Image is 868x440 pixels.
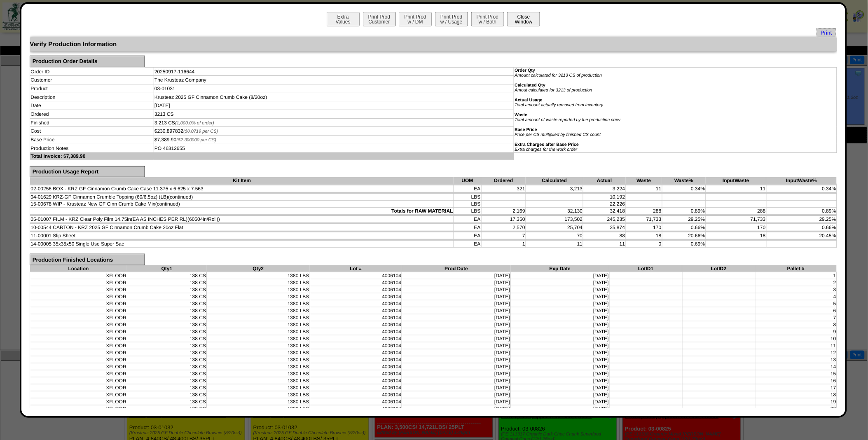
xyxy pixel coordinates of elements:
[515,117,620,122] i: Total amount of waste reported by the production crew
[662,232,706,239] td: 20.66%
[511,391,610,398] td: [DATE]
[127,356,206,363] td: 138 CS
[454,194,481,201] td: LBS
[766,177,837,184] th: InputWaste%
[706,208,766,215] td: 288
[30,300,127,307] td: XFLOOR
[511,405,610,412] td: [DATE]
[511,335,610,342] td: [DATE]
[755,335,837,342] td: 10
[127,377,206,384] td: 138 CS
[207,391,310,398] td: 1380 LBS
[207,314,310,321] td: 1380 LBS
[511,328,610,335] td: [DATE]
[310,307,402,314] td: 4006104
[454,216,481,223] td: EA
[310,293,402,300] td: 4006104
[511,272,610,279] td: [DATE]
[662,177,706,184] th: Waste%
[310,363,402,370] td: 4006104
[154,101,514,110] td: [DATE]
[402,377,511,384] td: [DATE]
[583,177,626,184] th: Actual
[755,398,837,405] td: 19
[583,194,626,201] td: 10,192
[30,136,154,144] td: Base Price
[766,232,837,239] td: 20.45%
[310,391,402,398] td: 4006104
[310,328,402,335] td: 4006104
[30,286,127,293] td: XFLOOR
[454,224,481,231] td: EA
[511,398,610,405] td: [DATE]
[402,405,511,412] td: [DATE]
[154,144,514,152] td: PO 46312655
[583,224,626,231] td: 25,874
[30,272,127,279] td: XFLOOR
[310,370,402,377] td: 4006104
[481,177,526,184] th: Ordered
[207,293,310,300] td: 1380 LBS
[30,398,127,405] td: XFLOOR
[662,224,706,231] td: 0.66%
[662,185,706,192] td: 0.34%
[310,335,402,342] td: 4006104
[583,232,626,239] td: 88
[511,265,610,272] th: Exp Date
[402,391,511,398] td: [DATE]
[30,224,454,231] td: 10-00544 CARTON - KRZ 2025 GF Cinnamon Crumb Cake 20oz Flat
[30,307,127,314] td: XFLOOR
[626,232,662,239] td: 18
[402,307,511,314] td: [DATE]
[30,405,127,412] td: XFLOOR
[30,241,454,248] td: 14-00005 35x35x50 Single Use Super Sac
[706,185,766,192] td: 11
[454,177,481,184] th: UOM
[583,201,626,208] td: 22,226
[30,101,154,110] td: Date
[583,185,626,192] td: 3,224
[310,398,402,405] td: 4006104
[310,272,402,279] td: 4006104
[766,224,837,231] td: 0.66%
[154,93,514,101] td: Krusteaz 2025 GF Cinnamon Crumb Cake (8/20oz)
[515,127,537,132] b: Base Price
[755,307,837,314] td: 6
[327,12,360,26] button: ExtraValues
[515,88,592,93] i: Amout calculated for 3213 of production
[30,363,127,370] td: XFLOOR
[402,321,511,328] td: [DATE]
[363,12,396,26] button: Print ProdCustomer
[626,216,662,223] td: 71,733
[817,28,835,37] a: Print
[511,377,610,384] td: [DATE]
[310,286,402,293] td: 4006104
[310,349,402,356] td: 4006104
[402,349,511,356] td: [DATE]
[755,300,837,307] td: 5
[402,279,511,286] td: [DATE]
[506,19,541,25] a: CloseWindow
[310,356,402,363] td: 4006104
[526,224,583,231] td: 25,704
[402,356,511,363] td: [DATE]
[207,307,310,314] td: 1380 LBS
[755,370,837,377] td: 15
[755,286,837,293] td: 3
[511,363,610,370] td: [DATE]
[507,12,540,26] button: CloseWindow
[30,76,154,84] td: Customer
[30,279,127,286] td: XFLOOR
[402,398,511,405] td: [DATE]
[755,391,837,398] td: 18
[471,12,504,26] button: Print Prodw / Both
[154,84,514,93] td: 03-01031
[168,194,193,200] span: (continued)
[626,177,662,184] th: Waste
[154,136,514,144] td: $7,389.90
[481,241,526,248] td: 1
[154,127,514,136] td: $230.897832
[207,398,310,405] td: 1380 LBS
[511,286,610,293] td: [DATE]
[30,232,454,239] td: 11-00001 Slip Sheet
